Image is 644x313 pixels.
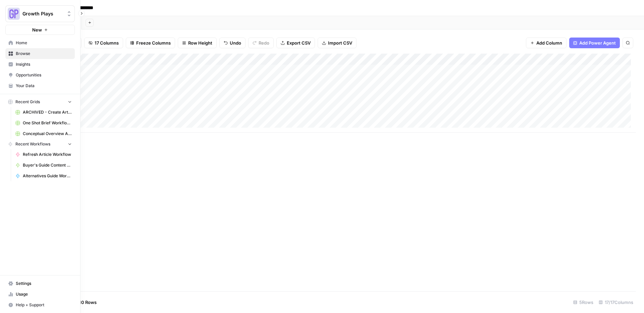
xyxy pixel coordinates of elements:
[12,160,75,171] a: Buyer's Guide Content Workflow - Gemini/[PERSON_NAME] Version
[596,297,636,308] div: 17/17 Columns
[23,120,72,126] span: One Shot Brief Workflow Grid
[5,80,75,91] a: Your Data
[136,40,171,46] span: Freeze Columns
[23,131,72,137] span: Conceptual Overview Article Grid
[70,299,97,306] span: Add 10 Rows
[5,48,75,59] a: Browse
[16,72,72,78] span: Opportunities
[22,10,63,17] span: Growth Plays
[579,40,616,46] span: Add Power Agent
[23,109,72,115] span: ARCHIVED - Create Article Brief
[276,38,315,48] button: Export CSV
[15,99,40,105] span: Recent Grids
[536,40,562,46] span: Add Column
[219,38,246,48] button: Undo
[5,25,75,35] button: New
[248,38,274,48] button: Redo
[32,26,42,33] span: New
[12,118,75,128] a: One Shot Brief Workflow Grid
[5,70,75,80] a: Opportunities
[16,51,72,57] span: Browse
[12,107,75,118] a: ARCHIVED - Create Article Brief
[23,173,72,179] span: Alternatives Guide Workflow
[5,278,75,289] a: Settings
[318,38,357,48] button: Import CSV
[8,8,20,20] img: Growth Plays Logo
[16,83,72,89] span: Your Data
[259,40,269,46] span: Redo
[12,128,75,139] a: Conceptual Overview Article Grid
[126,38,175,48] button: Freeze Columns
[16,40,72,46] span: Home
[188,40,212,46] span: Row Height
[16,302,72,308] span: Help + Support
[15,141,50,147] span: Recent Workflows
[569,38,620,48] button: Add Power Agent
[178,38,217,48] button: Row Height
[571,297,596,308] div: 5 Rows
[5,139,75,149] button: Recent Workflows
[328,40,352,46] span: Import CSV
[5,5,75,22] button: Workspace: Growth Plays
[16,291,72,297] span: Usage
[12,149,75,160] a: Refresh Article Workflow
[287,40,311,46] span: Export CSV
[16,61,72,67] span: Insights
[5,97,75,107] button: Recent Grids
[526,38,567,48] button: Add Column
[5,59,75,70] a: Insights
[23,162,72,168] span: Buyer's Guide Content Workflow - Gemini/[PERSON_NAME] Version
[5,289,75,300] a: Usage
[95,40,119,46] span: 17 Columns
[16,280,72,287] span: Settings
[5,300,75,310] button: Help + Support
[23,151,72,158] span: Refresh Article Workflow
[84,38,123,48] button: 17 Columns
[12,171,75,181] a: Alternatives Guide Workflow
[5,38,75,48] a: Home
[230,40,241,46] span: Undo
